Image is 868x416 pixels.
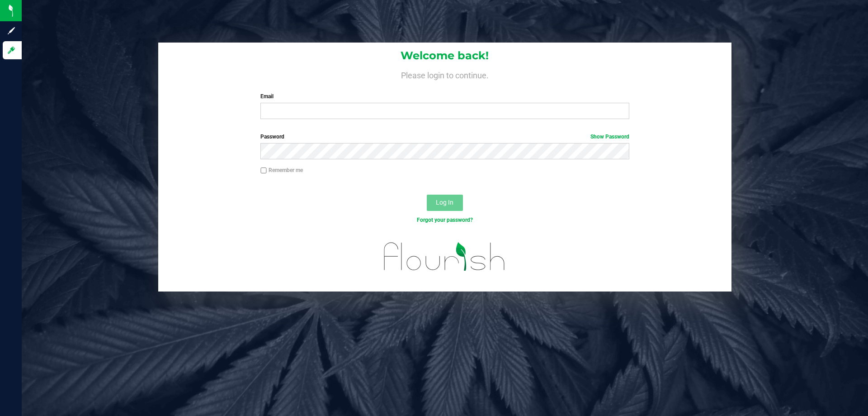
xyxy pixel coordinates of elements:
[260,92,629,100] label: Email
[436,199,453,206] span: Log In
[417,217,473,223] a: Forgot your password?
[260,134,284,140] span: Password
[7,26,16,35] inline-svg: Sign up
[427,195,463,211] button: Log In
[158,50,731,62] h1: Welcome back!
[260,167,267,174] input: Remember me
[7,46,16,55] inline-svg: Log in
[373,234,516,280] img: flourish_logo.svg
[590,134,629,140] a: Show Password
[260,166,303,174] label: Remember me
[158,69,731,80] h4: Please login to continue.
